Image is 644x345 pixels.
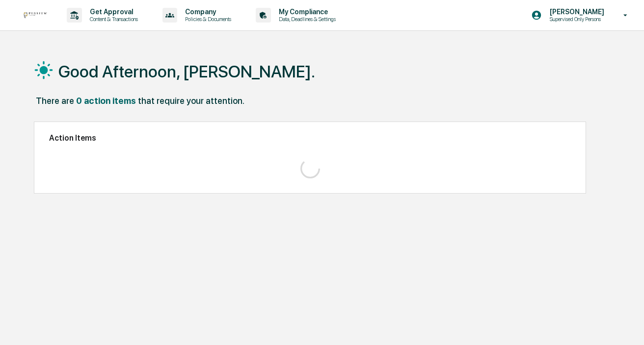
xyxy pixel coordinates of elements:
[177,16,236,23] p: Policies & Documents
[82,8,143,16] p: Get Approval
[49,133,571,143] h2: Action Items
[24,12,47,18] img: logo
[177,8,236,16] p: Company
[82,16,143,23] p: Content & Transactions
[36,96,74,106] div: There are
[542,16,609,23] p: Supervised Only Persons
[542,8,609,16] p: [PERSON_NAME]
[271,16,341,23] p: Data, Deadlines & Settings
[271,8,341,16] p: My Compliance
[76,96,136,106] div: 0 action items
[58,62,315,81] h1: Good Afternoon, [PERSON_NAME].
[138,96,244,106] div: that require your attention.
